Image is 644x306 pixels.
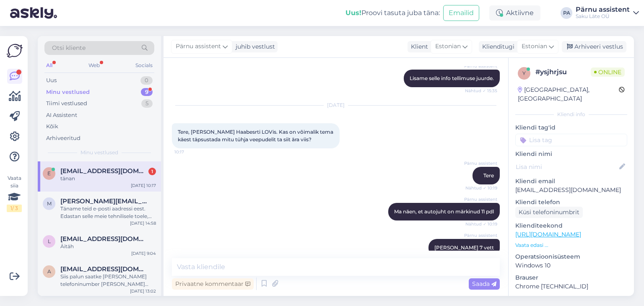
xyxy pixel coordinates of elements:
div: Socials [134,60,154,71]
span: Saada [472,280,496,288]
span: Nähtud ✓ 10:19 [465,185,497,191]
div: [DATE] 14:58 [130,220,156,226]
span: e [47,170,51,176]
div: [DATE] 10:17 [131,182,156,189]
div: tänan [60,175,156,182]
span: Pärnu assistent [176,42,221,51]
div: [GEOGRAPHIC_DATA], [GEOGRAPHIC_DATA] [518,86,619,103]
a: [URL][DOMAIN_NAME] [515,231,581,238]
div: 9 [141,88,153,96]
div: Uus [46,76,57,85]
p: Vaata edasi ... [515,241,627,249]
div: 5 [141,99,153,108]
span: y [522,70,526,76]
span: Tere [483,172,494,179]
div: 1 / 3 [7,205,22,212]
div: Vaata siia [7,174,22,212]
div: Pärnu assistent [576,6,630,13]
div: Klienditugi [479,42,514,51]
div: Saku Läte OÜ [576,13,630,20]
div: Küsi telefoninumbrit [515,207,583,218]
div: [DATE] 13:02 [130,288,156,294]
span: m [47,200,52,207]
p: Kliendi email [515,177,627,186]
div: PA [561,7,572,19]
img: Askly Logo [7,43,23,59]
input: Lisa nimi [516,162,618,171]
div: 1 [148,168,156,175]
span: Minu vestlused [80,149,118,156]
input: Lisa tag [515,134,627,146]
p: Operatsioonisüsteem [515,252,627,261]
span: A [47,268,51,275]
div: # ysjhrjsu [535,67,591,77]
span: marlen.kambre@gmail.com [60,197,148,205]
div: Täname teid e-posti aadressi eest. Edastan selle meie tehnilisele toele, kes saadab teile juhendi... [60,205,156,220]
div: 0 [140,76,153,85]
span: Nähtud ✓ 10:19 [465,221,497,227]
div: Arhiveeri vestlus [562,41,626,52]
div: Kõik [46,122,58,131]
span: Pärnu assistent [464,160,497,166]
p: Klienditeekond [515,221,627,230]
span: Estonian [522,42,547,51]
span: l [48,238,51,244]
div: Arhiveeritud [46,134,80,143]
div: [DATE] [172,101,500,109]
span: Online [591,67,625,77]
span: Ma näen, et autojuht on märkinud 11 pdl [394,208,494,215]
p: Chrome [TECHNICAL_ID] [515,282,627,291]
b: Uus! [345,9,361,17]
div: All [44,60,54,71]
span: liisi@grow.ee [60,235,148,243]
div: Proovi tasuta juba täna: [345,8,440,18]
p: Brauser [515,273,627,282]
a: Pärnu assistentSaku Läte OÜ [576,6,639,20]
span: Andriuslit73@gmail.com [60,265,148,273]
div: [DATE] 9:04 [131,250,156,257]
div: Äitäh [60,243,156,250]
div: AI Assistent [46,111,77,119]
p: Kliendi nimi [515,150,627,158]
p: Kliendi telefon [515,198,627,207]
div: juhib vestlust [232,42,275,51]
span: Lisame selle info tellimuse juurde. [410,75,494,81]
p: Windows 10 [515,261,627,270]
div: Aktiivne [489,5,540,21]
span: [PERSON_NAME] 7 vett [434,244,494,251]
span: Otsi kliente [52,44,86,52]
div: Kliendi info [515,111,627,118]
p: [EMAIL_ADDRESS][DOMAIN_NAME] [515,186,627,194]
span: Pärnu assistent [464,196,497,202]
div: Siis palun saatke [PERSON_NAME] telefoninumber [PERSON_NAME] aadress, et müügiesinada saaks Teieg... [60,273,156,288]
div: Tiimi vestlused [46,99,87,108]
div: Web [87,60,101,71]
span: Pärnu assistent [464,63,497,69]
button: Emailid [443,5,479,21]
span: 10:17 [174,149,206,155]
span: Nähtud ✓ 15:35 [465,88,497,94]
p: Kliendi tag'id [515,123,627,132]
div: Klient [408,42,428,51]
span: Estonian [435,42,461,51]
div: Minu vestlused [46,88,90,96]
span: Tere, [PERSON_NAME] Haabesrti LOVis. Kas on võimalik tema käest täpsustada mitu tühja veepudelit ... [178,129,335,143]
span: Pärnu assistent [464,232,497,239]
div: Privaatne kommentaar [172,278,254,290]
span: eve.salumaa@tallinnlv.ee [60,167,148,175]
